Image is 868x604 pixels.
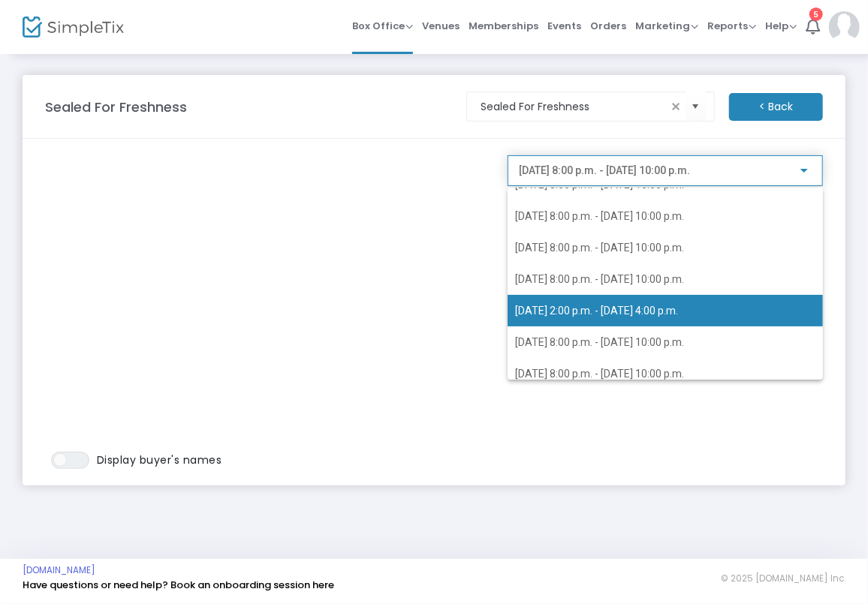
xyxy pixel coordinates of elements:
span: [DATE] 2:00 p.m. - [DATE] 4:00 p.m. [515,305,678,317]
span: [DATE] 8:00 p.m. - [DATE] 10:00 p.m. [515,273,684,285]
span: [DATE] 8:00 p.m. - [DATE] 10:00 p.m. [515,210,684,222]
span: [DATE] 8:00 p.m. - [DATE] 10:00 p.m. [515,242,684,254]
span: [DATE] 8:00 p.m. - [DATE] 10:00 p.m. [515,336,684,348]
span: [DATE] 8:00 p.m. - [DATE] 10:00 p.m. [515,368,684,380]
